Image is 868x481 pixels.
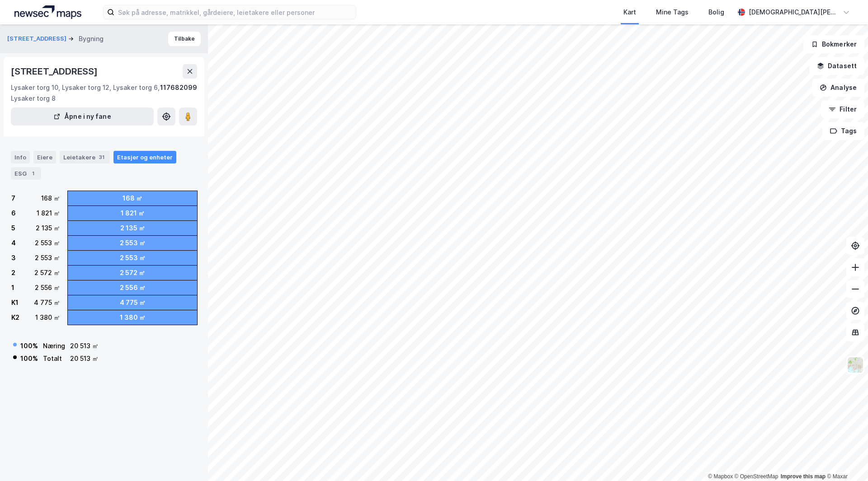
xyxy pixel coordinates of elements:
[120,312,146,323] div: 1 380 ㎡
[33,151,56,163] div: Eiere
[749,7,839,18] div: [DEMOGRAPHIC_DATA][PERSON_NAME]
[823,438,868,481] iframe: Chat Widget
[821,100,864,118] button: Filter
[7,34,68,43] button: [STREET_ADDRESS]
[11,151,30,163] div: Info
[120,297,146,308] div: 4 775 ㎡
[160,82,197,104] div: 117682099
[11,82,160,104] div: Lysaker torg 10, Lysaker torg 12, Lysaker torg 6, Lysaker torg 8
[11,297,19,308] div: K1
[812,79,864,97] button: Analyse
[20,353,38,364] div: 100 %
[117,153,173,161] div: Etasjer og enheter
[120,238,146,248] div: 2 553 ㎡
[41,193,60,204] div: 168 ㎡
[803,35,864,53] button: Bokmerker
[28,169,38,178] div: 1
[11,208,16,219] div: 6
[120,282,146,293] div: 2 556 ㎡
[11,238,16,248] div: 4
[114,5,356,19] input: Søk på adresse, matrikkel, gårdeiere, leietakere eller personer
[11,312,19,323] div: K2
[168,32,201,46] button: Tilbake
[781,473,826,480] a: Improve this map
[11,64,99,79] div: [STREET_ADDRESS]
[35,238,60,248] div: 2 553 ㎡
[120,223,145,233] div: 2 135 ㎡
[120,267,145,278] div: 2 572 ㎡
[708,473,733,480] a: Mapbox
[735,473,778,480] a: OpenStreetMap
[37,208,60,219] div: 1 821 ㎡
[97,153,106,162] div: 31
[36,223,60,233] div: 2 135 ㎡
[14,5,81,19] img: logo.a4113a55bc3d86da70a041830d287a7e.svg
[11,267,15,278] div: 2
[79,33,104,44] div: Bygning
[34,297,60,308] div: 4 775 ㎡
[11,167,41,180] div: ESG
[123,193,142,204] div: 168 ㎡
[43,353,65,364] div: Totalt
[822,122,864,140] button: Tags
[11,107,154,126] button: Åpne i ny fane
[20,341,38,351] div: 100 %
[34,267,60,278] div: 2 572 ㎡
[35,282,60,293] div: 2 556 ㎡
[43,341,65,351] div: Næring
[11,193,15,204] div: 7
[11,252,16,263] div: 3
[35,252,60,263] div: 2 553 ㎡
[623,7,636,18] div: Kart
[656,7,689,18] div: Mine Tags
[11,223,15,233] div: 5
[120,252,146,263] div: 2 553 ㎡
[11,282,14,293] div: 1
[35,312,60,323] div: 1 380 ㎡
[847,356,864,374] img: Z
[708,7,724,18] div: Bolig
[809,57,864,75] button: Datasett
[70,341,99,351] div: 20 513 ㎡
[121,208,145,219] div: 1 821 ㎡
[70,353,99,364] div: 20 513 ㎡
[60,151,110,163] div: Leietakere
